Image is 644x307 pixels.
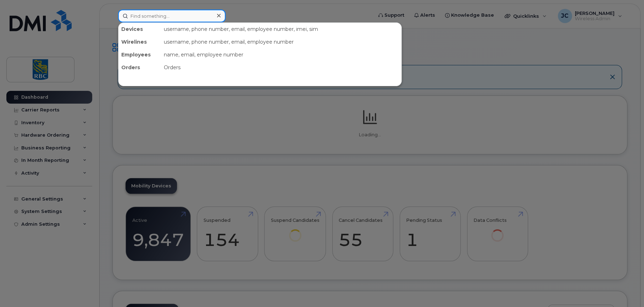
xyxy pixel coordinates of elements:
div: username, phone number, email, employee number [161,35,401,48]
div: Orders [118,61,161,74]
div: Employees [118,48,161,61]
div: Devices [118,23,161,35]
div: Wirelines [118,35,161,48]
div: username, phone number, email, employee number, imei, sim [161,23,401,35]
div: Orders [161,61,401,74]
div: name, email, employee number [161,48,401,61]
